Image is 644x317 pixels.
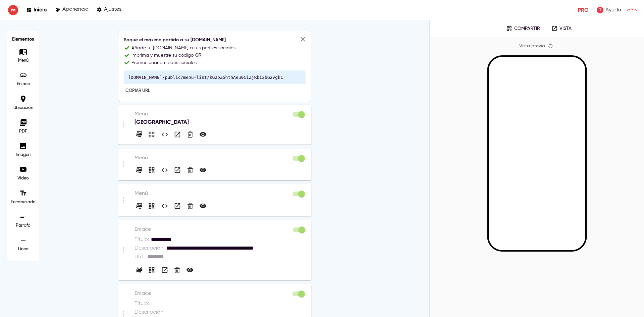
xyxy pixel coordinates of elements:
button: Compartir [501,23,545,34]
a: Ajustes [97,5,121,14]
button: Código integrado [160,130,169,139]
h6: Saque el máximo partido a su [DOMAIN_NAME] [124,37,306,44]
p: Pro [578,6,589,14]
button: Vista [173,130,182,139]
p: Menú [135,110,306,118]
button: Compartir [147,130,156,139]
button: Hacer privado [198,201,208,211]
button: Código integrado [160,165,169,175]
p: Descripción : [135,308,165,316]
button: Código integrado [160,201,169,211]
p: Imagen [13,152,33,158]
p: Menú [135,154,306,162]
button: Eliminar Menú [186,166,195,174]
p: Enlace [135,289,306,298]
p: Vídeo [13,175,33,181]
button: Hacer privado [198,130,208,139]
p: Menú [13,58,33,64]
p: Encabezado [11,199,36,205]
a: Inicio [26,5,47,14]
p: Ajustes [104,6,121,13]
button: Compartir [147,165,156,175]
button: Eliminar Menú [186,202,195,210]
p: Añade tu [DOMAIN_NAME] a tus perfiles sociales [131,45,235,51]
a: Vista [547,23,576,34]
button: Copiar URL [124,86,152,96]
pre: [DOMAIN_NAME]/public/menu-list/kG2bZGhthAeu0CiZjRbi2bG2vgk1 [124,70,306,84]
button: Hacer privado [198,165,208,175]
span: Copiar URL [125,87,150,95]
iframe: Mobile Preview [489,57,585,250]
p: [GEOGRAPHIC_DATA] [135,118,306,126]
p: Título : [135,300,149,308]
p: Enlace [135,225,306,233]
p: Título : [135,235,149,244]
img: images%2FkG2bZGhthAeu0CiZjRbi2bG2vgk1%2Fuser.png [625,3,639,17]
button: Eliminar Enlace [173,266,181,274]
a: Ayuda [594,4,623,16]
p: Párrafo [13,223,33,229]
button: Vista [173,165,182,175]
button: Compartir [147,201,156,211]
button: Vista [173,201,182,211]
a: Apariencia [55,5,89,14]
button: Eliminar Menú [186,130,195,139]
h6: Elementos [11,34,36,44]
p: Vista [559,26,572,32]
p: Descripción : [135,244,165,252]
p: Menú [135,190,306,198]
p: URL : [135,253,146,261]
p: Ubicación [13,105,33,111]
p: Imprima y muestre su código QR [131,52,202,59]
p: Enlace [13,81,33,87]
p: Compartir [514,26,540,32]
button: Hacer privado [185,265,195,275]
p: Apariencia [62,6,89,13]
p: Inicio [34,6,47,13]
p: Promocionar en redes sociales [131,59,197,66]
p: Ayuda [605,6,621,14]
p: PDF [13,128,33,135]
button: Compartir [147,265,156,275]
p: Línea [13,246,33,252]
button: Vista [160,265,169,275]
